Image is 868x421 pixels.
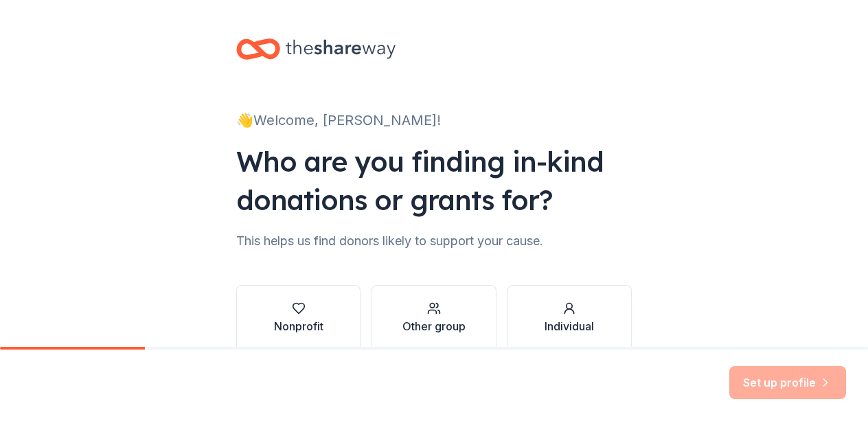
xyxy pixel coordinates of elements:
[545,318,594,334] div: Individual
[236,109,632,131] div: 👋 Welcome, [PERSON_NAME]!
[402,318,466,334] div: Other group
[236,230,632,252] div: This helps us find donors likely to support your cause.
[236,285,361,351] button: Nonprofit
[236,142,632,219] div: Who are you finding in-kind donations or grants for?
[274,318,323,334] div: Nonprofit
[372,285,496,351] button: Other group
[507,285,632,351] button: Individual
